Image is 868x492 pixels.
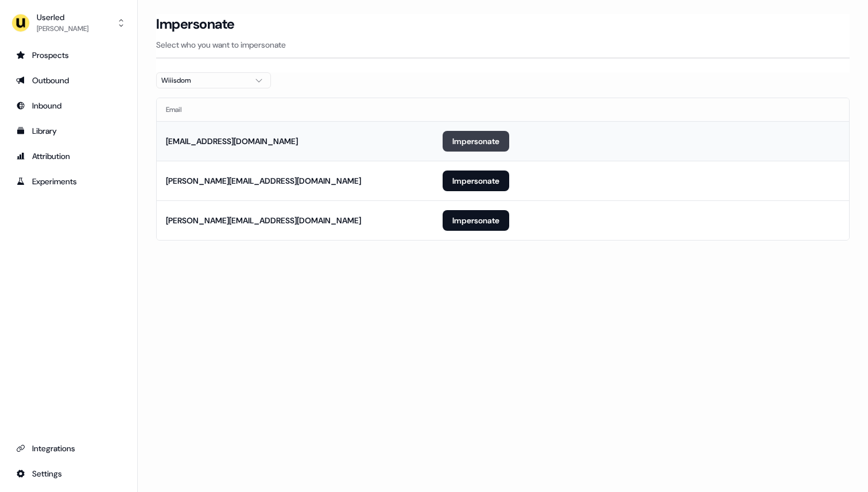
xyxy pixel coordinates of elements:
a: Go to integrations [9,464,128,483]
div: [PERSON_NAME][EMAIL_ADDRESS][DOMAIN_NAME] [166,175,361,187]
button: Wiiisdom [156,72,271,88]
div: Library [16,125,121,137]
p: Select who you want to impersonate [156,39,850,51]
button: Impersonate [443,210,509,231]
h3: Impersonate [156,16,235,33]
div: Attribution [16,150,121,162]
div: Inbound [16,100,121,111]
button: Impersonate [443,131,509,152]
th: Email [157,98,433,121]
div: Integrations [16,443,121,454]
a: Go to Inbound [9,96,128,115]
button: Userled[PERSON_NAME] [9,9,128,37]
div: [PERSON_NAME][EMAIL_ADDRESS][DOMAIN_NAME] [166,215,361,226]
a: Go to templates [9,122,128,140]
div: [EMAIL_ADDRESS][DOMAIN_NAME] [166,135,298,147]
a: Go to outbound experience [9,71,128,90]
div: Settings [16,468,121,479]
a: Go to prospects [9,46,128,64]
div: Outbound [16,75,121,86]
a: Go to integrations [9,439,128,458]
div: Experiments [16,176,121,187]
div: Wiiisdom [161,75,247,86]
button: Impersonate [443,171,509,191]
div: Prospects [16,49,121,61]
a: Go to attribution [9,147,128,165]
div: [PERSON_NAME] [37,23,88,34]
div: Userled [37,11,88,23]
a: Go to experiments [9,172,128,191]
